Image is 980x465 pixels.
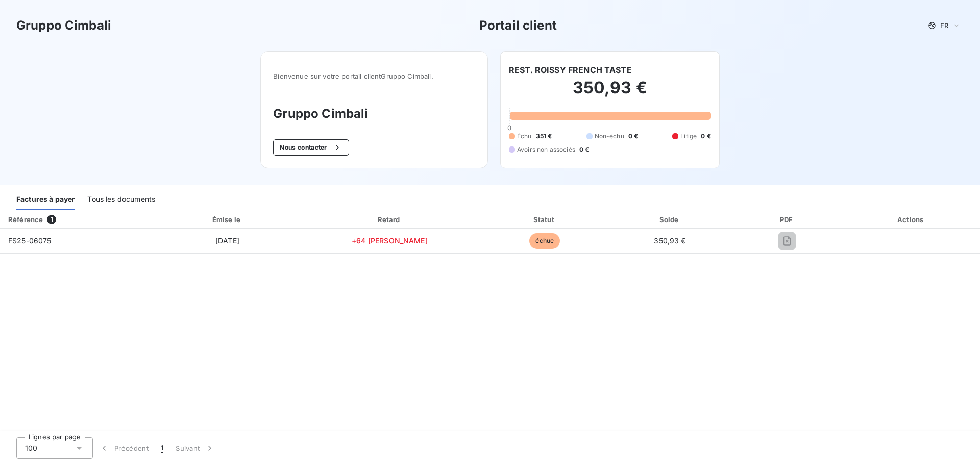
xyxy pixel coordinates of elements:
[517,132,532,141] span: Échu
[701,132,710,141] span: 0 €
[273,105,475,123] h3: Gruppo Cimbali
[579,145,589,154] span: 0 €
[483,214,606,225] div: Statut
[300,214,479,225] div: Retard
[8,236,52,245] span: FS25-06075
[8,215,43,224] div: Référence
[273,139,349,156] button: Nous contacter
[509,64,632,76] h6: REST. ROISSY FRENCH TASTE
[161,443,163,453] span: 1
[610,214,729,225] div: Solde
[940,21,948,30] span: FR
[536,132,552,141] span: 351 €
[845,214,978,225] div: Actions
[159,214,296,225] div: Émise le
[529,233,560,249] span: échue
[517,145,575,154] span: Avoirs non associés
[509,78,711,108] h2: 350,93 €
[479,16,557,35] h3: Portail client
[352,236,428,245] span: +64 [PERSON_NAME]
[215,236,239,245] span: [DATE]
[169,437,221,459] button: Suivant
[628,132,638,141] span: 0 €
[155,437,169,459] button: 1
[93,437,155,459] button: Précédent
[654,236,685,245] span: 350,93 €
[16,189,75,210] div: Factures à payer
[16,16,111,35] h3: Gruppo Cimbali
[680,132,697,141] span: Litige
[47,215,56,224] span: 1
[734,214,841,225] div: PDF
[87,189,155,210] div: Tous les documents
[595,132,624,141] span: Non-échu
[273,72,475,80] span: Bienvenue sur votre portail client Gruppo Cimbali .
[507,124,511,132] span: 0
[25,443,37,453] span: 100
